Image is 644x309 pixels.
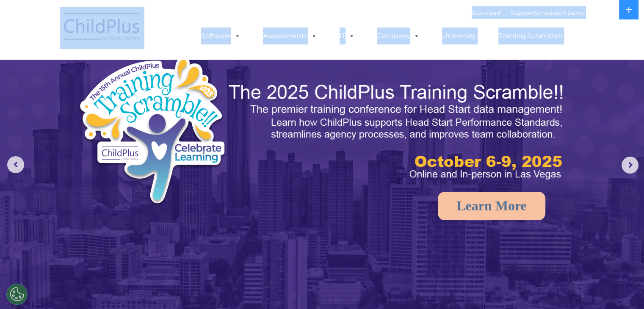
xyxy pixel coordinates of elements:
button: Cookies Settings [6,284,28,305]
a: Learn More [438,192,545,220]
span: Last name [118,56,144,62]
img: ChildPlus by Procare Solutions [60,7,144,49]
a: University [434,28,484,44]
a: Download [472,9,500,16]
span: Phone number [118,91,154,97]
a: IT [331,28,363,44]
a: Company [369,28,428,44]
a: Training Scramble!! [490,28,571,44]
a: Assessments [254,28,326,44]
a: Support [511,9,533,16]
a: Schedule A Demo [535,9,585,16]
font: | [472,9,585,16]
a: Software [193,28,249,44]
